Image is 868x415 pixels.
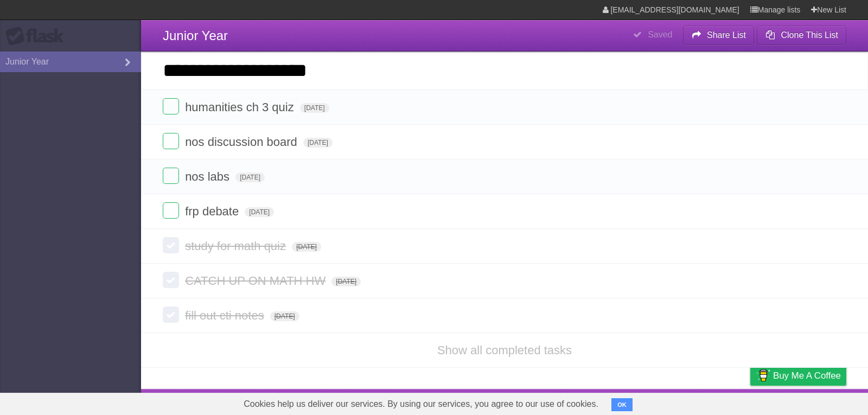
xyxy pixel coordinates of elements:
[303,138,333,148] span: [DATE]
[683,25,755,45] button: Share List
[163,307,179,323] label: Done
[642,392,686,412] a: Developers
[185,274,328,288] span: CATCH UP ON MATH HW
[163,98,179,114] label: Done
[185,135,300,149] span: nos discussion board
[736,392,764,412] a: Privacy
[773,366,841,385] span: Buy me a coffee
[233,393,609,415] span: Cookies help us deliver our services. By using our services, you agree to our use of cookies.
[437,343,572,357] a: Show all completed tasks
[699,392,723,412] a: Terms
[300,103,329,113] span: [DATE]
[778,392,846,412] a: Suggest a feature
[235,173,265,182] span: [DATE]
[185,170,232,183] span: nos labs
[756,366,770,385] img: Buy me a coffee
[5,27,71,46] div: Flask
[163,133,179,149] label: Done
[707,30,746,40] b: Share List
[163,202,179,219] label: Done
[163,237,179,253] label: Done
[781,30,838,40] b: Clone This List
[185,205,241,218] span: frp debate
[245,207,274,217] span: [DATE]
[185,309,267,322] span: fill out cti notes
[331,277,361,286] span: [DATE]
[185,100,297,114] span: humanities ch 3 quiz
[163,272,179,288] label: Done
[270,311,299,321] span: [DATE]
[185,239,289,253] span: study for math quiz
[750,366,846,386] a: Buy me a coffee
[163,168,179,184] label: Done
[163,28,228,43] span: Junior Year
[292,242,321,252] span: [DATE]
[757,25,846,45] button: Clone This List
[606,392,629,412] a: About
[648,30,672,39] b: Saved
[611,398,633,411] button: OK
